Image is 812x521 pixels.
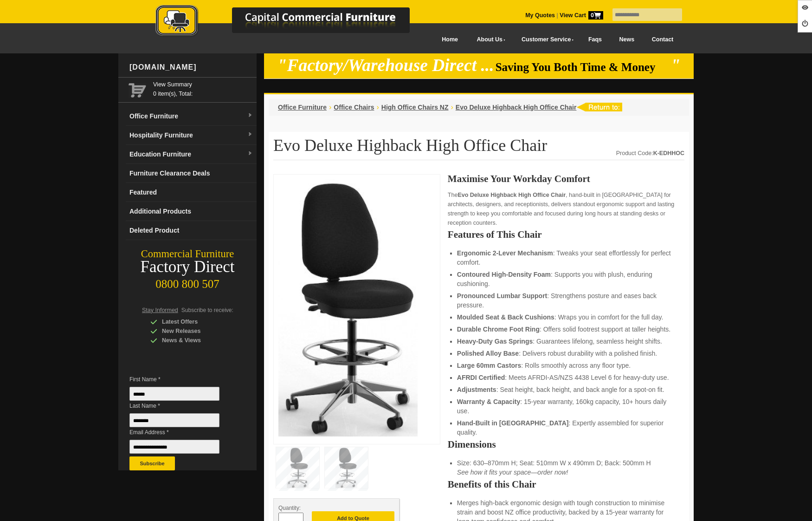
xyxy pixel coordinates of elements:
strong: Polished Alloy Base [457,350,519,357]
div: Product Code: [616,149,684,158]
h2: Benefits of this Chair [448,480,684,489]
span: Saving You Both Time & Money [496,61,670,73]
a: Education Furnituredropdown [126,145,257,164]
li: : Tweaks your seat effortlessly for perfect comfort. [457,248,675,267]
span: Email Address * [129,428,233,437]
strong: K-EDHHOC [653,150,684,156]
h1: Evo Deluxe Highback High Office Chair [273,137,684,160]
li: : Seat height, back height, and back angle for a spot-on fit. [457,385,675,394]
li: Size: 630–870mm H; Seat: 510mm W x 490mm D; Back: 500mm H [457,458,675,477]
span: Last Name * [129,401,233,410]
strong: Ergonomic 2-Lever Mechanism [457,249,553,257]
img: Capital Commercial Furniture Logo [130,5,455,39]
a: News [611,29,643,50]
strong: Adjustments [457,386,496,393]
a: Hospitality Furnituredropdown [126,126,257,145]
li: : Rolls smoothly across any floor type. [457,361,675,370]
strong: Pronounced Lumbar Support [457,292,547,300]
strong: Warranty & Capacity [457,398,520,405]
a: Office Furnituredropdown [126,107,257,126]
a: My Quotes [525,12,555,19]
a: About Us [467,29,511,50]
strong: AFRDI Certified [457,374,505,381]
input: First Name * [129,387,219,401]
a: View Cart0 [558,12,603,19]
img: dropdown [247,151,253,156]
img: dropdown [247,132,253,137]
input: Email Address * [129,440,219,454]
em: See how it fits your space—order now! [457,469,568,476]
li: › [376,103,379,112]
img: Evo Deluxe Highback High Office Chair with durable chrome foot ring and heavy-duty gas springs fo... [278,179,418,436]
a: Contact [643,29,682,50]
h2: Features of This Chair [448,230,684,239]
h2: Maximise Your Workday Comfort [448,174,684,183]
a: High Office Chairs NZ [381,104,449,111]
a: Office Chairs [334,104,374,111]
li: : 15-year warranty, 160kg capacity, 10+ hours daily use. [457,397,675,416]
div: 0800 800 507 [118,273,257,291]
span: First Name * [129,375,233,384]
li: › [451,103,453,112]
li: : Meets AFRDI-AS/NZS 4438 Level 6 for heavy-duty use. [457,373,675,382]
strong: Evo Deluxe Highback High Office Chair [458,192,566,198]
a: Capital Commercial Furniture Logo [130,5,455,41]
a: Deleted Product [126,221,257,240]
a: Customer Service [511,29,580,50]
div: Factory Direct [118,260,257,274]
a: Featured [126,183,257,202]
a: View Summary [153,80,253,89]
span: Quantity: [278,505,301,511]
strong: Contoured High-Density Foam [457,271,551,278]
strong: Heavy-Duty Gas Springs [457,338,533,345]
div: Commercial Furniture [118,247,257,260]
img: return to [576,103,622,111]
h2: Dimensions [448,440,684,449]
li: › [329,103,331,112]
span: Stay Informed [142,307,178,313]
a: Furniture Clearance Deals [126,164,257,183]
div: [DOMAIN_NAME] [126,53,257,81]
a: Faqs [580,29,611,50]
div: Latest Offers [150,317,238,326]
li: : Guarantees lifelong, seamless height shifts. [457,337,675,346]
div: News & Views [150,336,238,345]
li: : Supports you with plush, enduring cushioning. [457,270,675,288]
li: : Strengthens posture and eases back pressure. [457,291,675,310]
li: : Wraps you in comfort for the full day. [457,313,675,322]
span: 0 [588,11,603,20]
strong: View Cart [560,12,603,19]
a: Office Furniture [278,104,327,111]
li: : Expertly assembled for superior quality. [457,418,675,437]
a: Additional Products [126,202,257,221]
a: Evo Deluxe Highback High Office Chair [456,104,577,111]
strong: Large 60mm Castors [457,362,522,369]
em: " [671,56,681,75]
button: Subscribe [129,456,175,470]
strong: Hand-Built in [GEOGRAPHIC_DATA] [457,419,569,427]
span: 0 item(s), Total: [153,80,253,97]
strong: Moulded Seat & Back Cushions [457,313,554,321]
em: "Factory/Warehouse Direct ... [277,56,494,75]
strong: Durable Chrome Foot Ring [457,326,540,333]
p: The , hand-built in [GEOGRAPHIC_DATA] for architects, designers, and receptionists, delivers stan... [448,190,684,228]
li: : Offers solid footrest support at taller heights. [457,325,675,334]
span: Subscribe to receive: [181,307,233,313]
img: dropdown [247,113,253,118]
input: Last Name * [129,413,219,427]
li: : Delivers robust durability with a polished finish. [457,349,675,358]
div: New Releases [150,326,238,336]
